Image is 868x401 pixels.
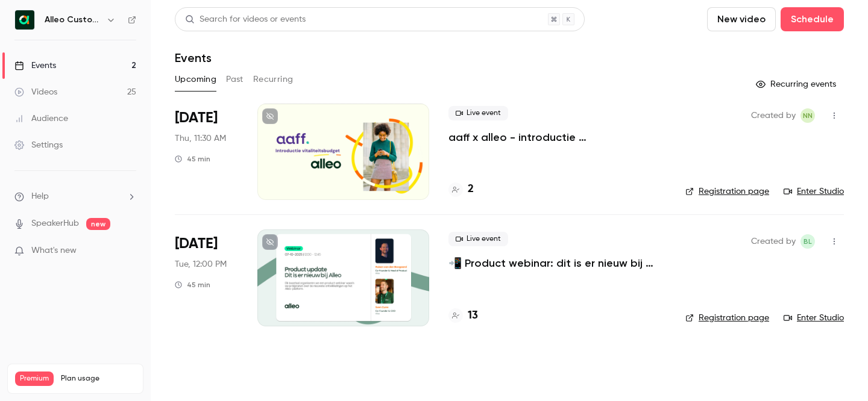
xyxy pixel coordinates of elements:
[175,70,216,89] button: Upcoming
[751,108,796,123] span: Created by
[86,218,110,230] span: new
[31,190,49,203] span: Help
[175,280,210,290] div: 45 min
[448,106,508,120] span: Live event
[226,70,244,89] button: Past
[175,234,218,253] span: [DATE]
[800,234,815,249] span: Bernice Lohr
[15,10,34,30] img: Alleo Customer Success
[750,75,844,94] button: Recurring events
[784,185,844,197] a: Enter Studio
[31,217,79,230] a: SpeakerHub
[175,154,210,164] div: 45 min
[707,7,776,31] button: New video
[175,258,227,270] span: Tue, 12:00 PM
[468,181,474,197] h4: 2
[448,256,666,270] a: 📲 Product webinar: dit is er nieuw bij Alleo!
[448,181,474,197] a: 2
[14,113,68,125] div: Audience
[14,86,57,98] div: Videos
[448,130,666,145] a: aaff x alleo - introductie vitaliteitsbudget
[803,108,813,123] span: NN
[468,308,478,324] h4: 13
[784,312,844,324] a: Enter Studio
[175,108,218,128] span: [DATE]
[14,139,63,151] div: Settings
[15,371,54,386] span: Premium
[800,108,815,123] span: Nanke Nagtegaal
[175,104,238,200] div: Oct 2 Thu, 11:30 AM (Europe/Amsterdam)
[448,232,508,246] span: Live event
[781,7,844,31] button: Schedule
[253,70,294,89] button: Recurring
[751,234,796,249] span: Created by
[685,185,769,197] a: Registration page
[175,132,226,145] span: Thu, 11:30 AM
[685,312,769,324] a: Registration page
[804,234,812,249] span: BL
[175,229,238,326] div: Oct 7 Tue, 12:00 PM (Europe/Amsterdam)
[14,190,136,203] li: help-dropdown-opener
[185,13,306,26] div: Search for videos or events
[31,244,77,257] span: What's new
[448,308,478,324] a: 13
[61,374,136,384] span: Plan usage
[45,14,101,26] h6: Alleo Customer Success
[14,60,56,72] div: Events
[175,51,212,65] h1: Events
